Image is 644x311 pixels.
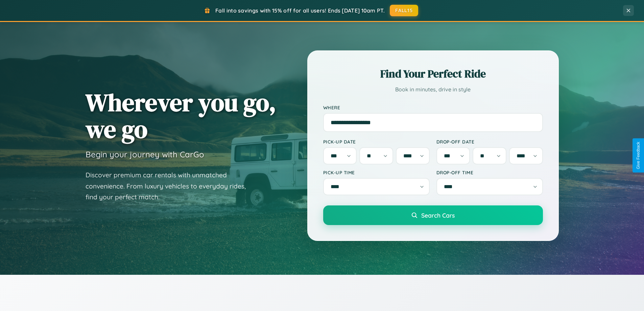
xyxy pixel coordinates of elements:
span: Fall into savings with 15% off for all users! Ends [DATE] 10am PT. [215,7,385,14]
button: FALL15 [390,5,418,16]
h1: Wherever you go, we go [86,89,276,142]
p: Discover premium car rentals with unmatched convenience. From luxury vehicles to everyday rides, ... [86,170,255,203]
label: Where [323,105,543,110]
h2: Find Your Perfect Ride [323,66,543,81]
div: Give Feedback [636,142,641,169]
label: Drop-off Time [436,170,543,175]
label: Pick-up Time [323,170,430,175]
label: Pick-up Date [323,139,430,145]
label: Drop-off Date [436,139,543,145]
span: Search Cars [421,212,455,219]
button: Search Cars [323,205,543,225]
h3: Begin your journey with CarGo [86,149,204,159]
p: Book in minutes, drive in style [323,85,543,94]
